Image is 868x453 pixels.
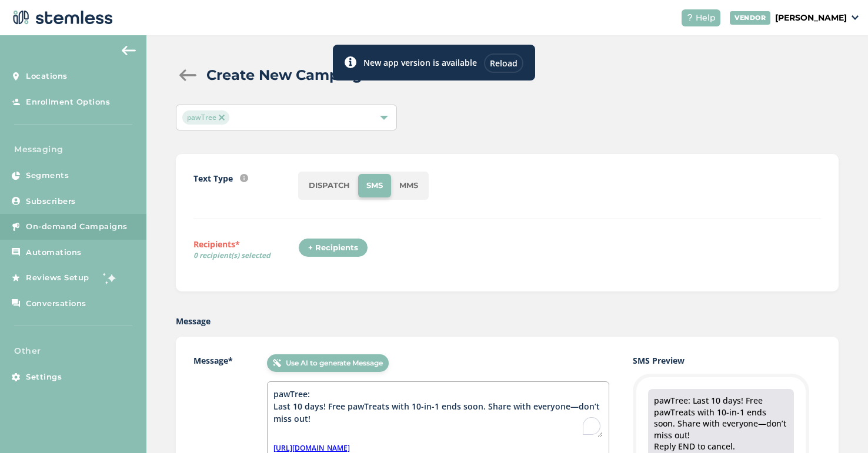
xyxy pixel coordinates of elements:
label: Message [176,315,211,327]
img: icon-help-white-03924b79.svg [686,14,693,21]
span: Conversations [26,298,86,310]
span: Automations [26,247,82,259]
img: icon_down-arrow-small-66adaf34.svg [852,15,859,20]
div: Reload [484,53,523,73]
span: Segments [26,170,69,182]
span: pawTree [182,110,229,125]
img: icon-toast-info-b13014a2.svg [345,56,356,68]
button: Use AI to generate Message [267,354,389,372]
img: icon-arrow-back-accent-c549486e.svg [122,46,136,55]
li: DISPATCH [301,174,358,197]
img: icon-info-236977d2.svg [240,174,248,182]
label: Recipients* [193,238,298,265]
span: Help [696,12,716,24]
div: VENDOR [730,11,770,25]
textarea: To enrich screen reader interactions, please activate Accessibility in Grammarly extension settings [273,388,603,437]
li: SMS [358,174,391,197]
img: logo-dark-0685b13c.svg [9,6,113,29]
p: [PERSON_NAME] [775,12,847,24]
span: 0 recipient(s) selected [193,250,298,261]
span: On-demand Campaigns [26,221,128,233]
span: Use AI to generate Message [286,358,383,368]
img: icon-close-accent-8a337256.svg [219,115,225,120]
span: Settings [26,371,62,383]
div: + Recipients [298,238,368,258]
span: Subscribers [26,196,76,207]
span: Enrollment Options [26,96,110,108]
li: MMS [391,174,426,197]
label: SMS Preview [633,354,821,367]
span: Reviews Setup [26,272,89,284]
span: Locations [26,71,68,82]
img: glitter-stars-b7820f95.gif [98,266,122,290]
iframe: Chat Widget [809,397,868,453]
h2: Create New Campaign [206,65,372,86]
label: New app version is available [363,56,477,69]
div: pawTree: Last 10 days! Free pawTreats with 10-in-1 ends soon. Share with everyone—don’t miss out!... [654,395,788,452]
label: Text Type [193,172,233,184]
